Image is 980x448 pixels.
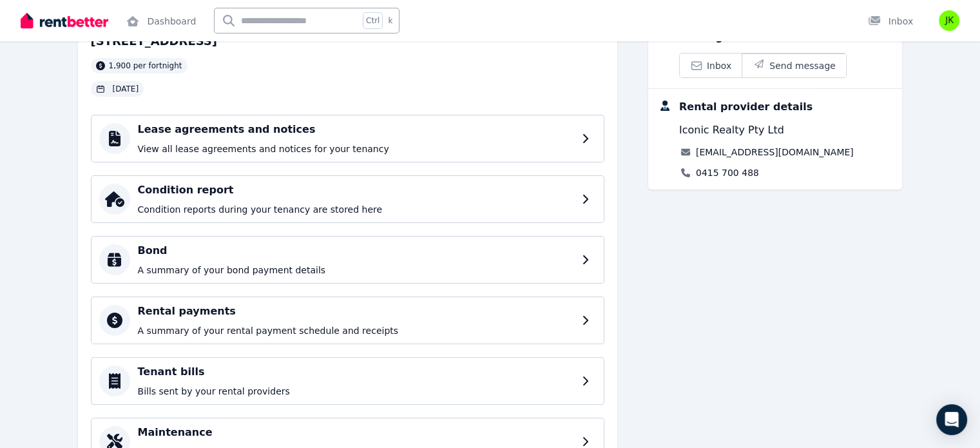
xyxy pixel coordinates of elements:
[707,59,731,72] span: Inbox
[680,54,742,77] a: Inbox
[138,324,574,337] p: A summary of your rental payment schedule and receipts
[868,15,913,28] div: Inbox
[138,203,574,216] p: Condition reports during your tenancy are stored here
[138,243,574,258] h4: Bond
[138,264,574,277] p: A summary of your bond payment details
[936,404,967,435] div: Open Intercom Messenger
[769,59,836,72] span: Send message
[21,11,108,30] img: RentBetter
[138,385,574,398] p: Bills sent by your rental providers
[939,10,959,31] img: Jordan Slade Kaplan
[138,122,574,137] h4: Lease agreements and notices
[679,122,784,138] span: Iconic Realty Pty Ltd
[138,364,574,380] h4: Tenant bills
[91,32,218,50] h2: [STREET_ADDRESS]
[113,84,139,94] span: [DATE]
[696,166,759,179] a: 0415 700 488
[138,182,574,198] h4: Condition report
[388,15,392,26] span: k
[679,99,812,115] div: Rental provider details
[696,146,854,159] a: [EMAIL_ADDRESS][DOMAIN_NAME]
[742,54,846,77] button: Send message
[363,12,383,29] span: Ctrl
[138,425,574,440] h4: Maintenance
[109,61,182,71] span: 1,900 per fortnight
[138,304,574,319] h4: Rental payments
[138,142,574,155] p: View all lease agreements and notices for your tenancy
